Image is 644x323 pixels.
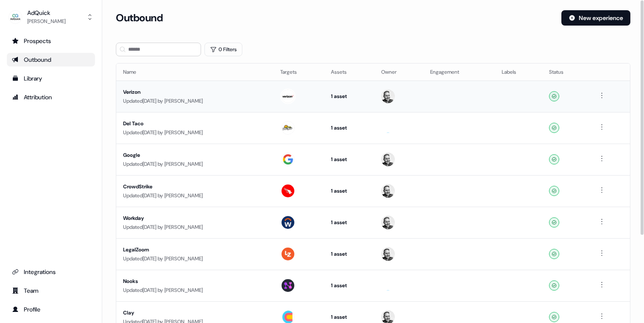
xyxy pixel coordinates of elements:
div: 1 asset [331,92,368,101]
th: Engagement [423,63,495,81]
a: Go to attribution [7,90,95,104]
h3: Outbound [116,12,163,24]
div: 1 asset [331,124,368,132]
button: AdQuick[PERSON_NAME] [7,7,95,27]
div: Updated [DATE] by [PERSON_NAME] [123,254,267,263]
button: 0 Filters [204,43,242,56]
div: Verizon [123,88,267,96]
div: Updated [DATE] by [PERSON_NAME] [123,223,267,231]
a: Go to team [7,284,95,297]
a: Go to prospects [7,34,95,48]
div: 1 asset [331,281,368,290]
img: Cade [381,279,395,292]
div: 1 asset [331,313,368,321]
div: Integrations [12,268,90,276]
img: Jason [381,216,395,229]
div: Library [12,74,90,83]
div: [PERSON_NAME] [27,17,66,26]
div: Team [12,286,90,295]
div: Outbound [12,55,90,64]
div: Profile [12,305,90,314]
button: New experience [561,10,630,26]
div: Updated [DATE] by [PERSON_NAME] [123,191,267,200]
div: 1 asset [331,155,368,164]
th: Name [116,63,273,81]
div: AdQuick [27,9,66,17]
img: Cade [381,121,395,135]
th: Targets [273,63,325,81]
th: Owner [374,63,423,81]
div: CrowdStrike [123,182,267,191]
div: 1 asset [331,187,368,195]
div: Updated [DATE] by [PERSON_NAME] [123,128,267,137]
div: LegalZoom [123,245,267,254]
th: Status [542,63,589,81]
div: 1 asset [331,250,368,258]
img: Jason [381,184,395,198]
div: Updated [DATE] by [PERSON_NAME] [123,286,267,294]
div: Prospects [12,37,90,45]
div: Google [123,151,267,159]
div: Updated [DATE] by [PERSON_NAME] [123,160,267,168]
a: Go to templates [7,72,95,85]
div: Clay [123,309,267,317]
th: Labels [495,63,542,81]
div: 1 asset [331,218,368,227]
div: Updated [DATE] by [PERSON_NAME] [123,97,267,105]
img: Jason [381,247,395,261]
img: Jason [381,89,395,103]
div: Workday [123,214,267,222]
a: Go to integrations [7,265,95,279]
img: Jason [381,153,395,166]
a: Go to outbound experience [7,53,95,66]
a: Go to profile [7,303,95,316]
th: Assets [324,63,374,81]
div: Del Taco [123,119,267,128]
div: Attribution [12,93,90,101]
div: Nooks [123,277,267,286]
